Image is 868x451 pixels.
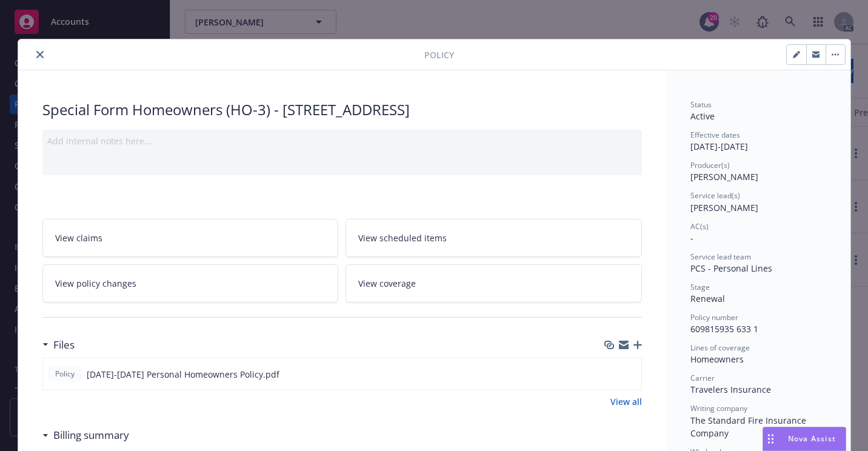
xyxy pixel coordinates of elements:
h3: Files [53,337,75,353]
span: View policy changes [55,277,136,290]
span: Policy number [690,312,738,322]
span: Service lead(s) [690,190,740,201]
a: View scheduled items [346,219,642,257]
a: View policy changes [42,264,339,302]
span: Policy [53,369,77,379]
span: Renewal [690,293,725,304]
span: [PERSON_NAME] [690,202,758,213]
span: Homeowners [690,353,744,365]
button: Nova Assist [763,427,846,451]
div: Add internal notes here... [47,135,637,147]
span: Carrier [690,373,715,383]
span: [DATE]-[DATE] Personal Homeowners Policy.pdf [87,368,279,381]
span: View claims [55,232,102,244]
div: [DATE] - [DATE] [690,130,826,153]
span: Producer(s) [690,160,730,170]
span: Service lead team [690,252,751,262]
span: AC(s) [690,221,709,232]
span: Writing company [690,403,747,413]
span: Policy [424,48,454,61]
a: View all [610,395,642,408]
button: preview file [626,368,636,381]
span: View scheduled items [358,232,447,244]
div: Drag to move [763,427,778,450]
div: Special Form Homeowners (HO-3) - [STREET_ADDRESS] [42,99,642,120]
span: 609815935 633 1 [690,323,758,335]
span: [PERSON_NAME] [690,171,758,182]
button: download file [606,368,616,381]
div: Billing summary [42,427,129,443]
span: View coverage [358,277,416,290]
span: Lines of coverage [690,342,750,353]
button: close [33,47,47,62]
span: PCS - Personal Lines [690,262,772,274]
span: Active [690,110,715,122]
span: The Standard Fire Insurance Company [690,415,809,439]
span: Stage [690,282,710,292]
h3: Billing summary [53,427,129,443]
span: Nova Assist [788,433,836,444]
span: Status [690,99,712,110]
div: Files [42,337,75,353]
span: - [690,232,693,244]
span: Effective dates [690,130,740,140]
a: View coverage [346,264,642,302]
a: View claims [42,219,339,257]
span: Travelers Insurance [690,384,771,395]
